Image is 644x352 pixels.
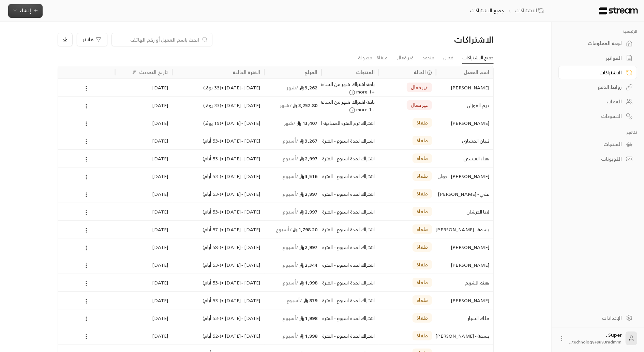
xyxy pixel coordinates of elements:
[283,243,299,251] span: / أسبوع
[440,274,489,291] div: هيثم الشريم
[358,52,372,64] a: مجدولة
[283,136,299,145] span: / أسبوع
[268,238,317,256] div: 2,997
[130,68,138,76] button: Sort
[119,309,168,327] div: [DATE]
[77,33,107,46] button: فلاتر
[283,332,299,340] span: / أسبوع
[119,132,168,149] div: [DATE]
[326,80,375,88] div: باقة اشتراك شهر من الساعه 7:00 إلى 2:00...
[440,150,489,167] div: هياء العيسى
[417,173,428,179] span: ملغاة
[283,172,299,180] span: / أسبوع
[326,167,375,185] div: اشتراك لمدة اسبوع - الفترة المسائية الثانية
[119,256,168,274] div: [DATE]
[422,52,434,64] a: متجمد
[567,113,622,120] div: التسويات
[119,221,168,238] div: [DATE]
[119,79,168,96] div: [DATE]
[20,6,31,15] span: إنشاء
[440,238,489,256] div: [PERSON_NAME]
[390,34,494,45] div: الاشتراكات
[417,314,428,321] span: ملغاة
[176,309,260,327] div: [DATE] - [DATE] • ( -53 أيام )
[8,4,43,18] button: إنشاء
[417,155,428,162] span: ملغاة
[567,98,622,105] div: العملاء
[558,138,637,151] a: المنتجات
[440,309,489,327] div: فلك السيار
[414,69,426,76] span: الحالة
[268,167,317,185] div: 3,516
[470,7,546,14] nav: breadcrumb
[326,79,375,96] div: +1 more
[326,132,375,149] div: اشتراك لمدة اسبوع - الفترة المسائية الأولى
[440,203,489,220] div: لينا الحرشان
[176,185,260,203] div: [DATE] - [DATE] • ( -53 أيام )
[440,114,489,132] div: [PERSON_NAME]
[417,208,428,215] span: ملغاة
[440,132,489,149] div: ثنيان المشاري
[304,68,317,76] div: المبلغ
[268,221,317,238] div: 1,798.20
[515,7,546,14] a: الاشتراكات
[326,114,375,132] div: اشتراك ترم الفترة الصباحية الاولى
[417,332,428,339] span: ملغاة
[396,52,414,64] a: غير فعال
[268,150,317,167] div: 2,997
[326,97,375,114] div: +1 more
[417,119,428,126] span: ملغاة
[567,314,622,321] div: الإعدادات
[233,68,260,76] div: الفترة الحالية
[567,141,622,148] div: المنتجات
[440,256,489,274] div: [PERSON_NAME]
[440,327,489,344] div: بسمة - [PERSON_NAME][DATE]
[176,256,260,274] div: [DATE] - [DATE] • ( -53 أيام )
[440,79,489,96] div: [PERSON_NAME]
[119,327,168,344] div: [DATE]
[283,207,299,216] span: / أسبوع
[326,292,375,309] div: اشتراك لمدة اسبوع - الفترة المسائية الثانية
[470,7,505,14] p: جميع الاشتراكات
[283,314,299,322] span: / أسبوع
[567,40,622,47] div: لوحة المعلومات
[268,327,317,344] div: 1,998
[176,79,260,96] div: [DATE] - [DATE] • ( 33 يومًا )
[558,80,637,94] a: روابط الدفع
[139,68,168,76] div: تاريخ التحديث
[326,150,375,167] div: اشتراك لمدة اسبوع - الفترة الصباحية (7:00 - 3:00)
[464,68,489,76] div: اسم العميل
[558,37,637,50] a: لوحة المعلومات
[176,238,260,256] div: [DATE] - [DATE] • ( -58 أيام )
[326,256,375,274] div: اشتراك لمدة اسبوع - الفترة المسائية الثانية
[283,278,299,287] span: / أسبوع
[417,244,428,250] span: ملغاة
[326,185,375,203] div: اشتراك لمدة اسبوع - الفترة الصباحية (7:00 - 3:00)
[268,132,317,149] div: 3,267
[558,130,637,135] p: كتالوج
[326,98,375,106] div: باقة اشتراك شهر من الساعه 7:00 إلى 3:00...
[440,167,489,185] div: [PERSON_NAME] - جوان [DATE]
[462,52,494,64] a: جميع الاشتراكات
[558,95,637,108] a: العملاء
[569,338,621,346] span: technology+su93radm1n...
[268,97,317,114] div: 3,252.80
[280,101,292,109] span: / شهر
[119,114,168,132] div: [DATE]
[119,97,168,114] div: [DATE]
[411,84,428,91] span: غير فعال
[417,261,428,268] span: ملغاة
[119,167,168,185] div: [DATE]
[176,167,260,185] div: [DATE] - [DATE] • ( -53 أيام )
[286,296,302,305] span: / أسبوع
[417,226,428,233] span: ملغاة
[176,203,260,220] div: [DATE] - [DATE] • ( -53 أيام )
[276,225,292,234] span: / أسبوع
[417,297,428,304] span: ملغاة
[119,150,168,167] div: [DATE]
[558,66,637,79] a: الاشتراكات
[326,327,375,344] div: اشتراك لمدة اسبوع - الفترة الصباحية (7:00 - 3:00)
[567,156,622,162] div: الكوبونات
[268,309,317,327] div: 1,998
[268,203,317,220] div: 2,997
